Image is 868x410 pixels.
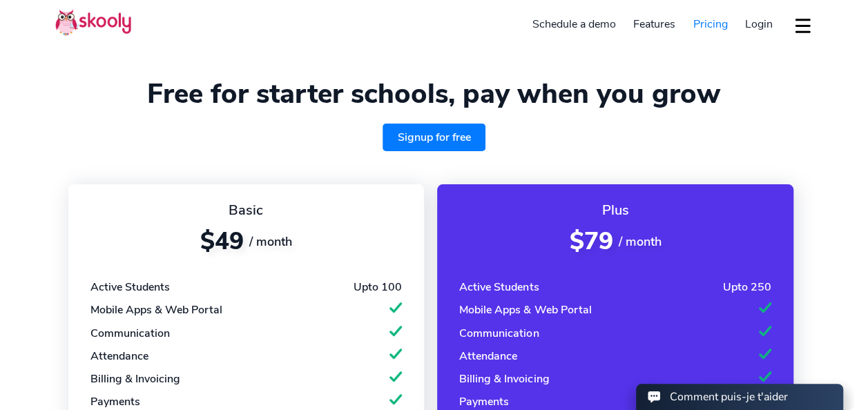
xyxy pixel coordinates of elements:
[90,349,148,364] div: Attendance
[523,13,625,35] a: Schedule a demo
[90,326,170,341] div: Communication
[459,201,771,219] div: Plus
[55,9,131,36] img: Skooly
[90,394,140,409] div: Payments
[90,201,403,219] div: Basic
[745,17,773,32] span: Login
[383,124,486,151] a: Signup for free
[693,17,728,32] span: Pricing
[684,13,737,35] a: Pricing
[55,77,813,110] h1: Free for starter schools, pay when you grow
[619,233,662,250] span: / month
[459,302,591,318] div: Mobile Apps & Web Portal
[249,233,292,250] span: / month
[793,10,813,41] button: dropdown menu
[459,280,539,295] div: Active Students
[200,225,244,257] span: $49
[624,13,684,35] a: Features
[90,371,180,387] div: Billing & Invoicing
[723,280,771,295] div: Upto 250
[90,302,222,318] div: Mobile Apps & Web Portal
[90,280,170,295] div: Active Students
[570,225,613,257] span: $79
[736,13,782,35] a: Login
[354,280,402,295] div: Upto 100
